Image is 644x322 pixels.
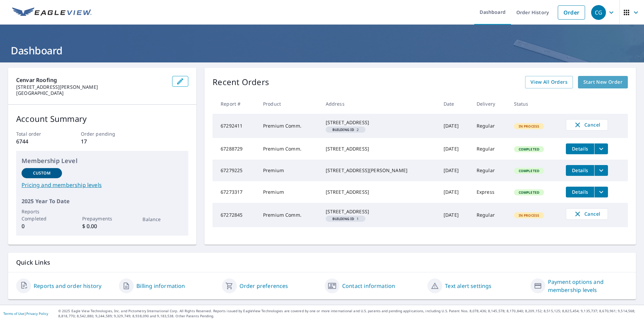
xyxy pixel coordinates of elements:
div: [STREET_ADDRESS] [326,189,433,195]
p: Cenvar Roofing [16,76,167,84]
td: Premium [258,181,320,203]
td: Premium Comm. [258,114,320,138]
td: Regular [471,138,509,160]
a: View All Orders [525,76,573,88]
td: Premium [258,160,320,181]
p: Quick Links [16,258,628,267]
td: Express [471,181,509,203]
a: Payment options and membership levels [548,278,628,294]
h1: Dashboard [8,44,636,57]
a: Start New Order [578,76,628,88]
a: Order preferences [239,282,288,290]
span: Details [570,189,590,195]
a: Order [558,5,585,20]
button: detailsBtn-67279225 [566,165,594,176]
td: [DATE] [438,114,471,138]
th: Date [438,94,471,114]
td: 67292411 [213,114,258,138]
span: 1 [328,217,363,220]
span: Cancel [573,121,601,129]
a: Pricing and membership levels [22,181,183,189]
p: 2025 Year To Date [22,197,183,205]
p: © 2025 Eagle View Technologies, Inc. and Pictometry International Corp. All Rights Reserved. Repo... [58,308,641,319]
button: filesDropdownBtn-67279225 [594,165,608,176]
td: 67273317 [213,181,258,203]
a: Contact information [342,282,395,290]
th: Address [320,94,438,114]
p: Order pending [81,130,124,137]
p: Reports Completed [22,208,62,222]
th: Delivery [471,94,509,114]
th: Status [509,94,561,114]
span: Completed [515,168,543,173]
a: Text alert settings [445,282,491,290]
td: Premium Comm. [258,138,320,160]
div: [STREET_ADDRESS] [326,208,433,215]
p: Balance [142,216,183,223]
span: In Process [515,213,544,218]
button: Cancel [566,119,608,131]
button: Cancel [566,208,608,220]
p: Custom [33,170,51,176]
span: Details [570,145,590,152]
span: 2 [328,128,363,131]
em: Building ID [332,128,354,131]
div: [STREET_ADDRESS] [326,119,433,126]
p: Prepayments [82,215,123,222]
th: Product [258,94,320,114]
span: Completed [515,190,543,195]
a: Privacy Policy [26,311,48,316]
p: | [3,312,48,316]
span: Details [570,167,590,173]
div: [STREET_ADDRESS][PERSON_NAME] [326,167,433,174]
a: Terms of Use [3,311,24,316]
a: Billing information [136,282,185,290]
button: filesDropdownBtn-67288729 [594,143,608,154]
a: Reports and order history [34,282,101,290]
button: detailsBtn-67273317 [566,187,594,197]
span: In Process [515,124,544,129]
p: [STREET_ADDRESS][PERSON_NAME] [16,84,167,90]
button: filesDropdownBtn-67273317 [594,187,608,197]
p: 0 [22,222,62,230]
div: CG [591,5,606,20]
td: Regular [471,160,509,181]
p: 6744 [16,137,59,145]
td: [DATE] [438,203,471,227]
p: Total order [16,130,59,137]
p: Account Summary [16,113,188,125]
em: Building ID [332,217,354,220]
th: Report # [213,94,258,114]
p: Membership Level [22,156,183,165]
div: [STREET_ADDRESS] [326,145,433,152]
td: Premium Comm. [258,203,320,227]
td: 67288729 [213,138,258,160]
span: Cancel [573,210,601,218]
img: EV Logo [12,7,92,18]
span: Completed [515,147,543,152]
p: $ 0.00 [82,222,123,230]
td: [DATE] [438,160,471,181]
p: Recent Orders [213,76,269,88]
td: 67279225 [213,160,258,181]
span: View All Orders [530,78,568,86]
td: [DATE] [438,181,471,203]
p: [GEOGRAPHIC_DATA] [16,90,167,96]
p: 17 [81,137,124,145]
span: Start New Order [583,78,622,86]
td: Regular [471,114,509,138]
td: Regular [471,203,509,227]
td: [DATE] [438,138,471,160]
td: 67272845 [213,203,258,227]
button: detailsBtn-67288729 [566,143,594,154]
